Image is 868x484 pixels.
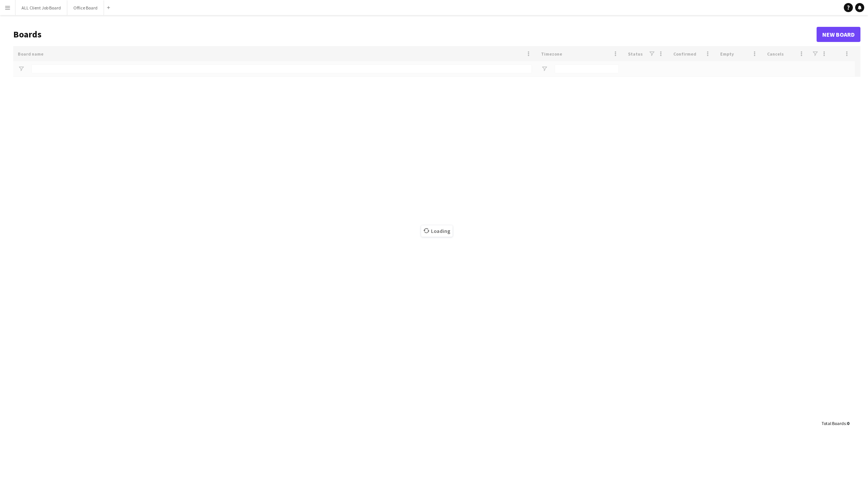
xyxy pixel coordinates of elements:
[847,420,849,426] span: 0
[821,416,849,431] div: :
[67,0,104,15] button: Office Board
[15,0,67,15] button: ALL Client Job Board
[421,225,453,237] span: Loading
[821,420,846,426] span: Total Boards
[817,27,860,42] a: New Board
[13,29,817,40] h1: Boards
